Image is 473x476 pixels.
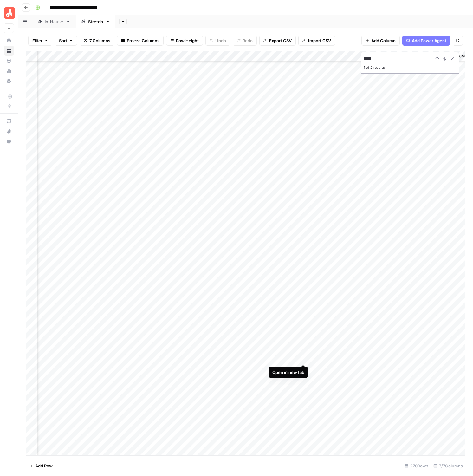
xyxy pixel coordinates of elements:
a: Stretch [76,15,115,28]
div: Open in new tab [272,369,304,375]
span: Add Row [35,463,53,469]
button: Add Power Agent [402,36,450,46]
span: Filter [32,37,42,44]
button: Freeze Columns [117,36,164,46]
button: Filter [28,36,52,46]
span: Sort [59,37,67,44]
button: Import CSV [298,36,335,46]
a: Home [4,36,14,46]
button: Add Row [26,461,56,471]
span: Add Column [371,37,396,44]
button: Help + Support [4,136,14,147]
button: Next Result [441,55,449,62]
a: AirOps Academy [4,116,14,126]
button: Previous Result [433,55,441,62]
button: Redo [233,36,257,46]
span: Redo [243,37,253,44]
a: In-House [32,15,76,28]
div: What's new? [4,127,14,136]
span: Freeze Columns [127,37,159,44]
img: Angi Logo [4,7,15,19]
button: Add Column [361,36,400,46]
a: Your Data [4,56,14,66]
button: Row Height [166,36,203,46]
button: Close Search [449,55,456,62]
a: Browse [4,46,14,56]
span: Add Column [450,53,473,59]
button: Undo [205,36,230,46]
span: Add Power Agent [412,37,446,44]
span: 7 Columns [89,37,110,44]
button: Export CSV [259,36,296,46]
div: 1 of 2 results [364,64,456,71]
button: What's new? [4,126,14,136]
span: Row Height [176,37,199,44]
div: In-House [45,18,63,25]
button: 7 Columns [80,36,114,46]
span: Undo [215,37,226,44]
button: Sort [55,36,77,46]
button: Workspace: Angi [4,5,14,21]
div: Stretch [88,18,103,25]
span: Import CSV [308,37,331,44]
div: 270 Rows [402,461,431,471]
span: Export CSV [269,37,292,44]
a: Settings [4,76,14,86]
a: Usage [4,66,14,76]
div: 7/7 Columns [431,461,465,471]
